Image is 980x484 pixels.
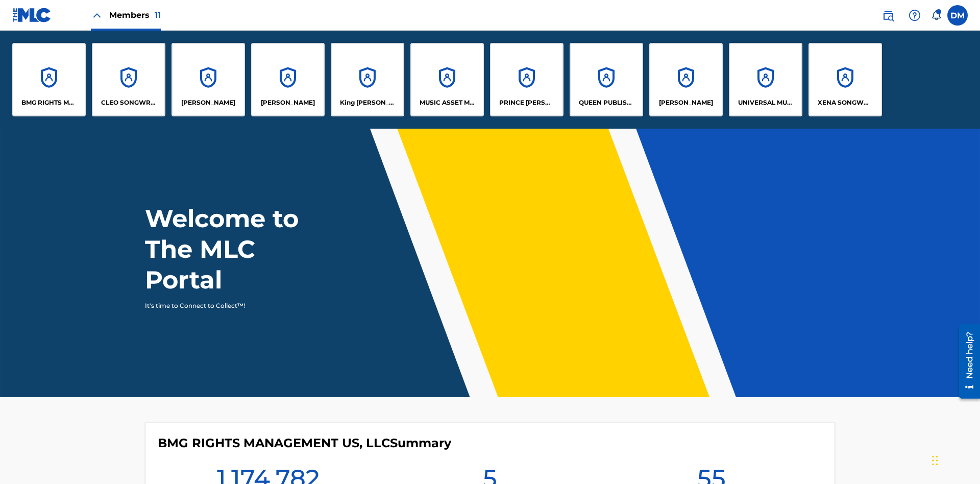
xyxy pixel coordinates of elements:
a: AccountsBMG RIGHTS MANAGEMENT US, LLC [12,43,86,116]
div: User Menu [947,5,968,26]
a: Accounts[PERSON_NAME] [251,43,325,116]
img: search [882,9,894,21]
a: AccountsKing [PERSON_NAME] [331,43,404,116]
a: Accounts[PERSON_NAME] [171,43,245,116]
p: CLEO SONGWRITER [101,98,157,107]
iframe: Resource Center [951,320,980,404]
div: Notifications [931,10,941,20]
iframe: Chat Widget [929,435,980,484]
img: MLC Logo [12,8,52,22]
p: ELVIS COSTELLO [181,98,235,107]
span: 11 [155,10,161,20]
p: XENA SONGWRITER [818,98,873,107]
img: Close [91,9,103,21]
p: PRINCE MCTESTERSON [499,98,555,107]
p: MUSIC ASSET MANAGEMENT (MAM) [420,98,475,107]
p: UNIVERSAL MUSIC PUB GROUP [738,98,794,107]
div: Help [904,5,925,26]
h1: Welcome to The MLC Portal [145,203,336,295]
p: King McTesterson [340,98,396,107]
p: It's time to Connect to Collect™! [145,301,322,310]
a: AccountsQUEEN PUBLISHA [570,43,643,116]
p: EYAMA MCSINGER [261,98,315,107]
a: Public Search [878,5,898,26]
p: QUEEN PUBLISHA [579,98,634,107]
a: AccountsXENA SONGWRITER [808,43,882,116]
span: Members [109,9,161,21]
h4: BMG RIGHTS MANAGEMENT US, LLC [158,435,451,451]
a: AccountsCLEO SONGWRITER [92,43,165,116]
p: BMG RIGHTS MANAGEMENT US, LLC [21,98,77,107]
p: RONALD MCTESTERSON [659,98,713,107]
img: help [909,9,921,21]
div: Drag [932,445,938,476]
a: AccountsMUSIC ASSET MANAGEMENT (MAM) [410,43,484,116]
a: Accounts[PERSON_NAME] [649,43,723,116]
a: AccountsUNIVERSAL MUSIC PUB GROUP [729,43,802,116]
a: AccountsPRINCE [PERSON_NAME] [490,43,563,116]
